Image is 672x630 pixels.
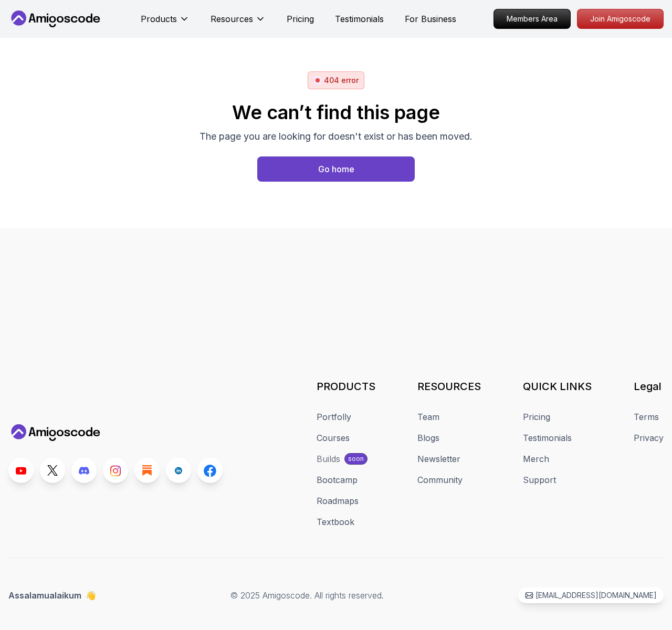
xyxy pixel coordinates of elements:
a: Community [417,474,463,486]
a: Testimonials [523,432,572,444]
a: Team [417,411,439,423]
a: Twitter link [40,458,65,483]
a: Roadmaps [317,495,359,507]
button: Go home [257,156,415,182]
a: Newsletter [417,453,460,465]
p: soon [348,455,364,463]
a: Pricing [287,13,314,25]
a: Merch [523,453,549,465]
a: Join Amigoscode [577,9,664,29]
h3: PRODUCTS [317,379,375,394]
a: Youtube link [8,458,34,483]
a: Bootcamp [317,474,358,486]
a: LinkedIn link [166,458,191,483]
a: Instagram link [103,458,128,483]
a: For Business [405,13,456,25]
a: Terms [634,411,659,423]
div: Builds [317,453,340,465]
a: Facebook link [197,458,223,483]
a: Members Area [493,9,571,29]
h3: Legal [634,379,664,394]
h2: We can’t find this page [199,102,472,123]
a: Blog link [134,458,160,483]
p: © 2025 Amigoscode. All rights reserved. [230,589,384,602]
a: Home page [257,156,415,182]
a: Portfolly [317,411,351,423]
p: Products [141,13,177,25]
a: Textbook [317,516,354,528]
a: Pricing [523,411,550,423]
h3: RESOURCES [417,379,481,394]
p: The page you are looking for doesn't exist or has been moved. [199,129,472,144]
button: Resources [211,13,266,34]
a: Blogs [417,432,439,444]
div: Go home [318,163,354,175]
a: Privacy [634,432,664,444]
p: 404 error [324,75,359,86]
p: [EMAIL_ADDRESS][DOMAIN_NAME] [535,590,657,601]
a: Courses [317,432,350,444]
p: Join Amigoscode [577,9,663,28]
a: Support [523,474,556,486]
a: Discord link [71,458,97,483]
a: Testimonials [335,13,384,25]
p: Resources [211,13,253,25]
a: [EMAIL_ADDRESS][DOMAIN_NAME] [518,587,664,603]
p: Members Area [494,9,570,28]
p: Assalamualaikum [8,589,96,602]
button: Products [141,13,190,34]
span: 👋 [85,589,97,602]
h3: QUICK LINKS [523,379,592,394]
